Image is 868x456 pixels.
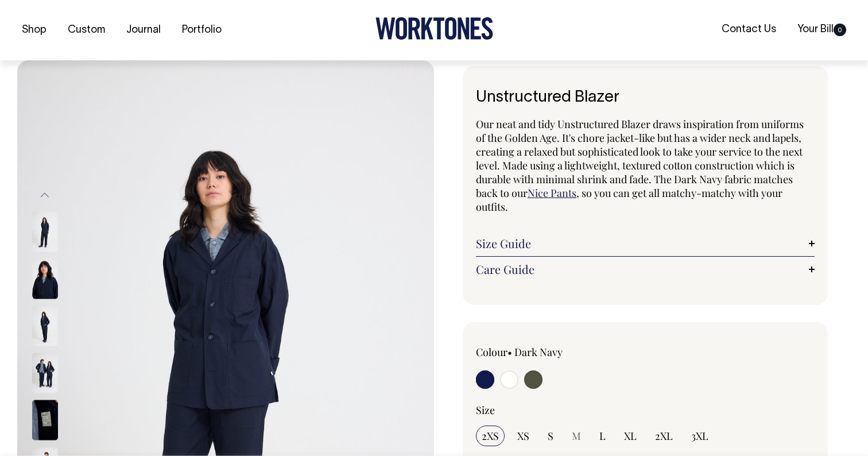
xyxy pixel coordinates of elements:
h1: Unstructured Blazer [476,89,815,107]
span: Our neat and tidy Unstructured Blazer draws inspiration from uniforms of the Golden Age. It's cho... [476,117,804,200]
img: dark-navy [32,353,58,393]
a: Portfolio [177,21,226,40]
a: Contact Us [717,20,781,39]
input: XL [618,426,642,446]
input: S [542,426,559,446]
img: dark-navy [32,258,58,299]
input: XS [511,426,535,446]
button: Previous [36,183,53,208]
input: 3XL [685,426,714,446]
span: 0 [834,24,846,36]
img: dark-navy [32,306,58,346]
span: XL [624,429,637,443]
div: Size [476,403,815,417]
span: 2XL [655,429,673,443]
input: L [594,426,611,446]
a: Your Bill0 [793,20,851,39]
span: 3XL [691,429,708,443]
span: S [548,429,553,443]
input: 2XL [649,426,679,446]
div: Colour [476,345,611,359]
img: dark-navy [32,400,58,440]
a: Journal [122,21,165,40]
span: L [599,429,606,443]
a: Custom [63,21,110,40]
img: dark-navy [32,211,58,252]
span: M [572,429,581,443]
span: , so you can get all matchy-matchy with your outfits. [476,186,782,214]
input: 2XS [476,426,505,446]
a: Size Guide [476,237,815,250]
span: XS [517,429,529,443]
a: Nice Pants [528,186,576,200]
span: 2XS [482,429,499,443]
span: • [507,345,512,359]
a: Shop [17,21,51,40]
label: Dark Navy [514,345,563,359]
input: M [566,426,587,446]
a: Care Guide [476,262,815,276]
